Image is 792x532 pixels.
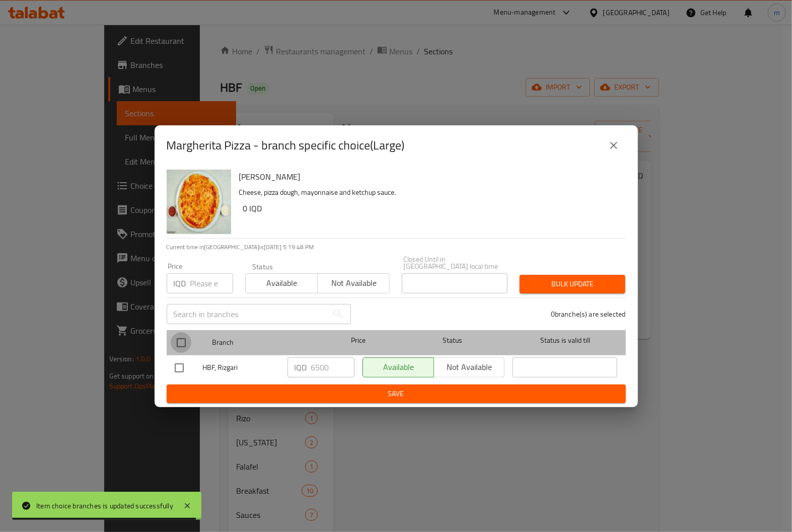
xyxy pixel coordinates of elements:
[175,388,618,400] span: Save
[602,133,626,158] button: close
[167,170,231,234] img: Margherita Pizza
[243,201,618,215] h6: 0 IQD
[36,500,173,511] div: Item choice branches is updated successfully
[167,137,405,154] h2: Margherita Pizza - branch specific choice(Large)
[400,334,505,347] span: Status
[520,275,625,293] button: Bulk update
[167,304,328,324] input: Search in branches
[295,361,307,373] p: IQD
[322,276,386,290] span: Not available
[325,334,392,347] span: Price
[245,273,318,293] button: Available
[167,385,626,403] button: Save
[203,361,279,374] span: HBF, Rizgari
[167,243,626,252] p: Current time in [GEOGRAPHIC_DATA] is [DATE] 5:19:48 PM
[239,170,618,184] h6: [PERSON_NAME]
[317,273,390,293] button: Not available
[250,276,314,290] span: Available
[212,336,317,349] span: Branch
[513,334,617,347] span: Status is valid till
[190,273,233,293] input: Please enter price
[528,278,617,290] span: Bulk update
[239,186,618,199] p: Cheese, pizza dough, mayonnaise and ketchup sauce.
[311,357,354,377] input: Please enter price
[174,277,186,289] p: IQD
[551,309,626,319] p: 0 branche(s) are selected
